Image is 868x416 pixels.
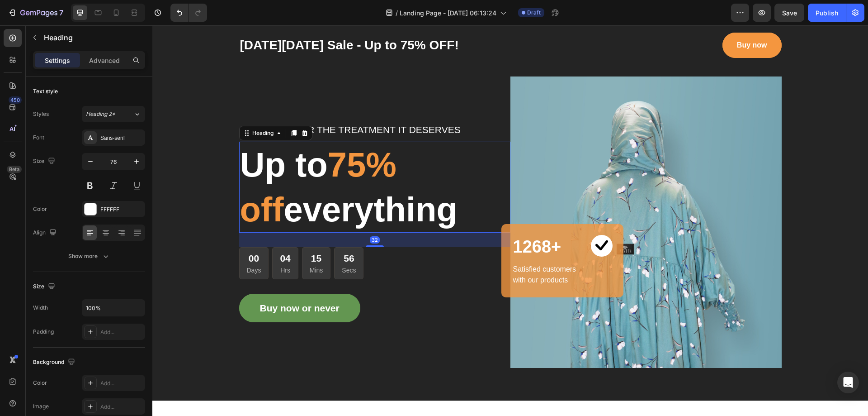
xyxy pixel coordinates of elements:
p: Secs [189,240,203,250]
div: Font [33,134,44,142]
span: / [396,8,398,18]
button: Save [774,4,804,22]
button: 7 [4,4,67,22]
button: Heading 2* [82,106,145,122]
img: Alt Image [358,51,629,343]
div: Width [33,304,48,312]
div: Color [33,379,47,387]
span: Landing Page - [DATE] 06:13:24 [400,8,496,18]
p: Hrs [127,240,138,250]
div: Beta [7,166,22,173]
div: 56 [189,226,203,240]
p: Satisfied customers with our products [361,239,437,260]
div: 15 [157,226,171,240]
div: 00 [94,226,109,240]
button: Show more [33,248,145,264]
div: Add... [100,328,143,336]
input: Auto [82,300,145,316]
p: Advanced [89,56,120,65]
p: Settings [45,56,70,65]
div: Show more [68,252,110,261]
div: Size [33,155,57,167]
div: Background [33,356,77,368]
div: Size [33,281,57,293]
div: Color [33,205,47,213]
iframe: Design area [152,25,868,416]
div: 04 [127,226,138,240]
span: Draft [527,9,541,17]
div: 32 [217,211,227,218]
div: 450 [9,96,22,104]
div: Styles [33,110,49,118]
div: FFFFFF [100,206,143,214]
div: Buy now or never [108,276,187,290]
div: Align [33,227,58,239]
p: 1268+ [361,210,424,233]
p: Heading [44,32,142,43]
p: Days [94,240,109,250]
div: Text style [33,87,58,96]
img: Alt Image [439,210,460,231]
p: Mins [157,240,171,250]
div: Padding [33,328,54,336]
button: Publish [808,4,846,22]
div: Undo/Redo [170,4,207,22]
div: Image [33,402,49,411]
p: 7 [59,7,63,18]
div: Open Intercom Messenger [837,372,859,393]
div: Publish [816,8,838,18]
button: Buy now or never [87,268,208,297]
div: Add... [100,403,143,411]
span: Save [782,9,797,17]
div: Sans-serif [100,134,143,142]
div: Add... [100,379,143,387]
span: Heading 2* [86,110,115,118]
